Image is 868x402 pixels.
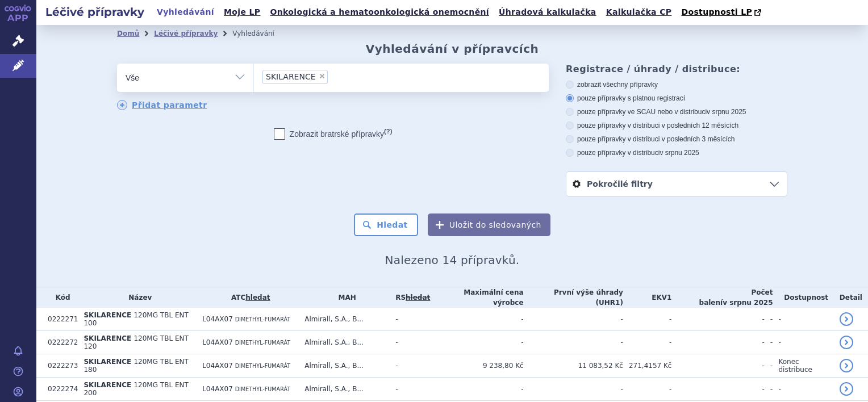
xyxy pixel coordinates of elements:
td: 11 083,52 Kč [524,354,623,378]
button: Hledat [354,213,418,236]
th: MAH [299,287,390,308]
label: pouze přípravky v distribuci v posledních 12 měsících [566,121,787,130]
th: ATC [197,287,299,308]
td: 0222273 [42,354,78,378]
label: pouze přípravky v distribuci v posledních 3 měsících [566,135,787,144]
th: Kód [42,287,78,308]
th: Maximální cena výrobce [430,287,523,308]
span: × [319,73,325,79]
span: Nalezeno 14 přípravků. [385,253,520,267]
label: zobrazit všechny přípravky [566,80,787,89]
span: L04AX07 [202,385,233,393]
th: EKV1 [623,287,672,308]
td: - [524,331,623,354]
span: 120MG TBL ENT 120 [84,334,188,350]
span: 120MG TBL ENT 200 [84,381,188,397]
td: - [671,308,764,331]
button: Uložit do sledovaných [428,213,550,236]
span: SKILARENCE [266,73,316,81]
td: - [773,331,833,354]
a: Onkologická a hematoonkologická onemocnění [266,5,493,20]
td: 9 238,80 Kč [430,354,523,378]
td: - [765,354,773,378]
td: - [390,331,430,354]
a: Přidat parametr [117,100,207,110]
span: v srpnu 2025 [660,149,699,157]
td: Almirall, S.A., B... [299,354,390,378]
td: - [765,378,773,401]
span: 120MG TBL ENT 100 [84,311,188,327]
a: Kalkulačka CP [603,5,675,20]
td: 0222271 [42,308,78,331]
h3: Registrace / úhrady / distribuce: [566,64,787,74]
a: detail [840,312,853,326]
h2: Vyhledávání v přípravcích [366,42,539,56]
a: Domů [117,30,139,37]
li: Vyhledávání [232,25,289,42]
span: DIMETHYL-FUMARÁT [235,363,290,369]
a: Pokročilé filtry [566,172,787,196]
del: hledat [406,294,430,301]
th: Název [78,287,197,308]
td: - [390,308,430,331]
td: Konec distribuce [773,354,833,378]
span: DIMETHYL-FUMARÁT [235,340,290,346]
td: - [430,308,523,331]
span: SKILARENCE [84,358,131,366]
label: pouze přípravky s platnou registrací [566,94,787,103]
span: SKILARENCE [84,381,131,389]
td: - [671,354,764,378]
a: Léčivé přípravky [154,30,218,37]
span: SKILARENCE [84,334,131,342]
td: - [623,331,672,354]
span: L04AX07 [202,362,233,370]
td: Almirall, S.A., B... [299,308,390,331]
td: - [623,308,672,331]
th: RS [390,287,430,308]
a: detail [840,336,853,349]
td: - [430,331,523,354]
td: 0222272 [42,331,78,354]
td: Almirall, S.A., B... [299,378,390,401]
label: pouze přípravky ve SCAU nebo v distribuci [566,107,787,116]
abbr: (?) [384,128,392,135]
td: - [773,308,833,331]
span: 120MG TBL ENT 180 [84,358,188,374]
td: - [671,378,764,401]
a: hledat [245,294,270,301]
a: detail [840,359,853,372]
th: První výše úhrady (UHR1) [524,287,623,308]
td: - [430,378,523,401]
span: v srpnu 2025 [723,299,773,307]
a: detail [840,382,853,396]
td: - [765,331,773,354]
a: Vyhledávání [153,5,218,20]
td: - [524,308,623,331]
td: - [671,331,764,354]
a: Úhradová kalkulačka [495,5,600,20]
td: - [773,378,833,401]
th: Dostupnost [773,287,833,308]
a: Dostupnosti LP [678,5,767,20]
input: SKILARENCE [331,69,337,83]
span: DIMETHYL-FUMARÁT [235,386,290,392]
span: Dostupnosti LP [681,7,752,16]
td: - [623,378,672,401]
span: SKILARENCE [84,311,131,319]
td: - [390,378,430,401]
td: - [390,354,430,378]
h2: Léčivé přípravky [36,4,153,20]
td: 271,4157 Kč [623,354,672,378]
td: Almirall, S.A., B... [299,331,390,354]
td: 0222274 [42,378,78,401]
td: - [765,308,773,331]
label: Zobrazit bratrské přípravky [274,128,393,140]
span: v srpnu 2025 [707,108,746,116]
span: L04AX07 [202,338,233,346]
a: Moje LP [220,5,264,20]
span: DIMETHYL-FUMARÁT [235,316,290,323]
th: Počet balení [671,287,773,308]
td: - [524,378,623,401]
span: L04AX07 [202,315,233,323]
label: pouze přípravky v distribuci [566,148,787,157]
